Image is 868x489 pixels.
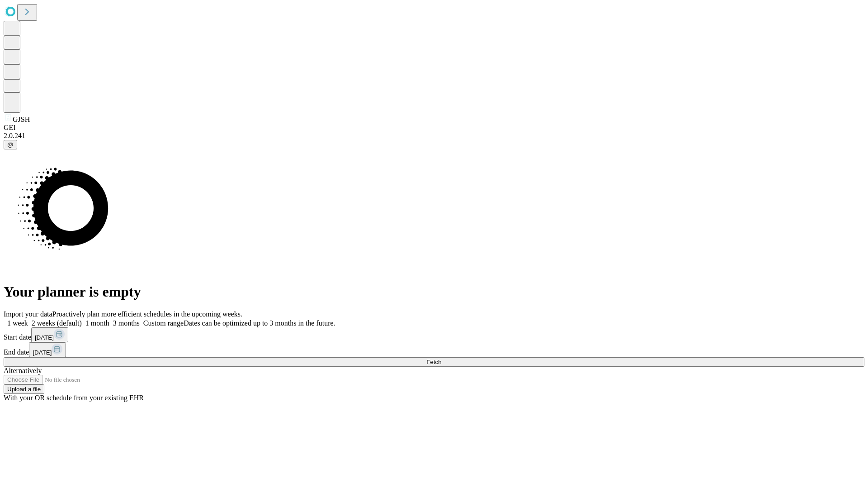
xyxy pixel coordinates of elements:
span: Fetch [426,359,441,365]
span: 2 weeks (default) [32,319,82,327]
span: Import your data [4,310,52,318]
span: GJSH [13,115,30,123]
button: Upload a file [4,384,44,394]
button: @ [4,140,17,149]
span: Proactively plan more efficient schedules in the upcoming weeks. [52,310,242,318]
span: 1 month [85,319,109,327]
div: 2.0.241 [4,132,864,140]
div: Start date [4,327,864,342]
span: 3 months [113,319,140,327]
span: Alternatively [4,367,42,374]
button: Fetch [4,357,864,367]
button: [DATE] [29,342,66,357]
button: [DATE] [31,327,68,342]
h1: Your planner is empty [4,283,864,300]
span: With your OR schedule from your existing EHR [4,394,144,402]
span: [DATE] [35,334,54,341]
span: 1 week [7,319,28,327]
div: End date [4,342,864,357]
span: @ [7,141,14,148]
span: Dates can be optimized up to 3 months in the future. [184,319,335,327]
span: Custom range [143,319,184,327]
span: [DATE] [33,349,52,356]
div: GEI [4,124,864,132]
